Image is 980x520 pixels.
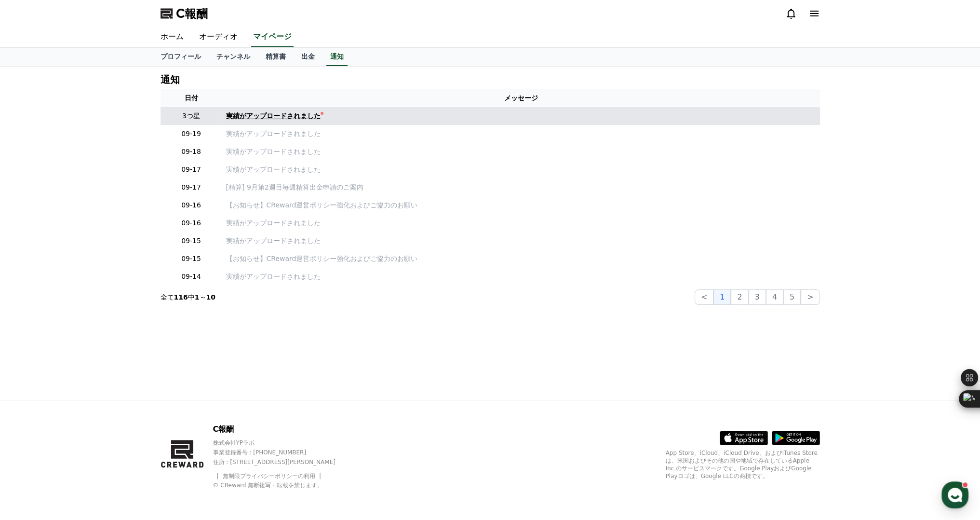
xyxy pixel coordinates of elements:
[181,255,201,262] font: 09-15
[298,473,322,479] a: の利用
[226,201,418,209] font: 【お知らせ】CReward運営ポリシー強化およびご協力のお願い
[790,292,794,301] font: 5
[185,94,198,102] font: 日付
[226,182,816,192] a: [精算] 9月第2週目毎週精算出金申請のご案内
[213,459,335,465] font: 住所 : [STREET_ADDRESS][PERSON_NAME]
[191,27,245,47] a: オーディオ
[766,289,783,305] button: 4
[213,482,323,489] font: © CReward 無断複写・転載を禁じます。
[226,183,363,191] font: [精算] 9月第2週目毎週精算出金申請のご案内
[226,218,816,228] a: 実績がアップロードされました
[181,273,201,280] font: 09-14
[188,293,195,301] font: 中
[3,306,64,330] a: Home
[161,74,180,85] font: 通知
[181,201,201,209] font: 09-16
[64,306,124,330] a: Messages
[226,254,816,264] a: 【お知らせ】CReward運営ポリシー強化およびご協力のお願い
[181,237,201,245] font: 09-15
[153,48,209,66] a: プロフィール
[226,164,816,175] a: 実績がアップロードされました
[226,236,816,246] a: 実績がアップロードされました
[213,424,234,434] font: C報酬
[206,293,215,301] font: 10
[124,306,185,330] a: Settings
[226,129,816,139] a: 実績がアップロードされました
[199,32,238,41] font: オーディオ
[713,289,731,305] button: 1
[174,293,188,301] font: 116
[143,320,166,328] span: Settings
[258,48,294,66] a: 精算書
[80,321,108,328] span: Messages
[161,32,184,41] font: ホーム
[737,292,742,301] font: 2
[209,48,258,66] a: チャンネル
[213,449,306,456] font: 事業登録番号 : [PHONE_NUMBER]
[226,273,321,280] font: 実績がアップロードされました
[301,53,315,60] font: 出金
[153,27,191,47] a: ホーム
[801,289,819,305] button: >
[298,473,315,479] font: の利用
[181,165,201,173] font: 09-17
[226,165,321,173] font: 実績がアップロードされました
[216,53,250,60] font: チャンネル
[226,112,321,120] font: 実績がアップロードされました
[226,111,816,121] a: 実績がアップロードされました
[253,32,292,41] font: マイページ
[181,183,201,191] font: 09-17
[199,293,206,301] font: ～
[181,148,201,155] font: 09-18
[226,147,816,157] a: 実績がアップロードされました
[266,53,286,60] font: 精算書
[294,48,322,66] a: 出金
[326,48,348,66] a: 通知
[731,289,748,305] button: 2
[226,272,816,282] a: 実績がアップロードされました
[251,27,294,47] a: マイページ
[772,292,777,301] font: 4
[226,255,418,262] font: 【お知らせ】CReward運営ポリシー強化およびご協力のお願い
[181,219,201,227] font: 09-16
[783,289,801,305] button: 5
[176,7,208,20] font: C報酬
[223,473,298,479] a: 無制限プライバシーポリシー
[330,53,344,60] font: 通知
[701,292,707,301] font: <
[226,219,321,227] font: 実績がアップロードされました
[195,293,200,301] font: 1
[720,292,725,301] font: 1
[666,450,818,479] font: App Store、iCloud、iCloud Drive、およびiTunes Storeは、米国およびその他の国や地域で存在しているApple Inc.のサービスマークです。Google Pl...
[213,439,255,446] font: 株式会社YPラボ
[226,237,321,245] font: 実績がアップロードされました
[25,320,41,328] span: Home
[226,130,321,137] font: 実績がアップロードされました
[226,148,321,155] font: 実績がアップロードされました
[161,293,174,301] font: 全て
[807,292,813,301] font: >
[226,200,816,210] a: 【お知らせ】CReward運営ポリシー強化およびご協力のお願い
[755,292,760,301] font: 3
[749,289,766,305] button: 3
[161,53,201,60] font: プロフィール
[695,289,713,305] button: <
[504,94,538,102] font: メッセージ
[182,112,200,120] font: 3つ星
[181,130,201,137] font: 09-19
[161,6,208,21] a: C報酬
